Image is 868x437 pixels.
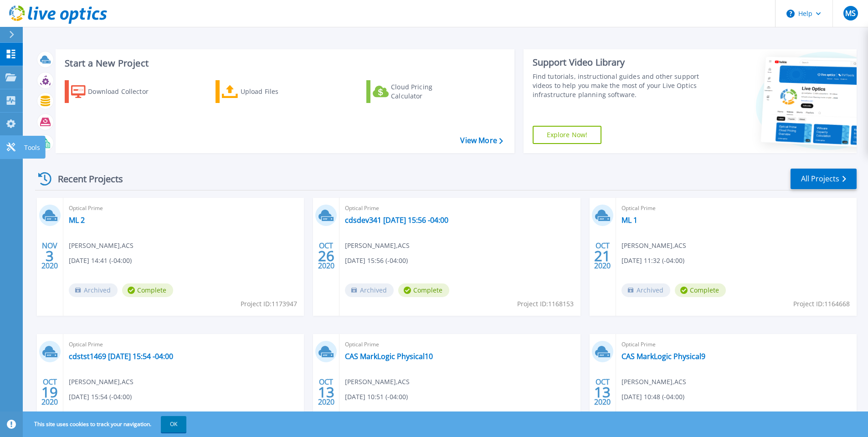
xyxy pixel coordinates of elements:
[69,339,298,350] span: Optical Prime
[345,203,575,213] span: Optical Prime
[241,299,297,309] span: Project ID: 1173947
[621,241,686,251] span: [PERSON_NAME] , ACS
[366,80,468,103] a: Cloud Pricing Calculator
[41,388,58,396] span: 19
[594,388,611,396] span: 13
[122,283,173,297] span: Complete
[69,203,298,213] span: Optical Prime
[345,377,410,387] span: [PERSON_NAME] , ACS
[35,168,135,190] div: Recent Projects
[621,256,684,266] span: [DATE] 11:32 (-04:00)
[594,239,611,272] div: OCT 2020
[69,241,134,251] span: [PERSON_NAME] , ACS
[793,299,850,309] span: Project ID: 1164668
[621,392,684,402] span: [DATE] 10:48 (-04:00)
[460,136,503,145] a: View More
[621,352,705,361] a: CAS MarkLogic Physical9
[318,388,334,396] span: 13
[391,82,464,101] div: Cloud Pricing Calculator
[318,375,335,409] div: OCT 2020
[69,283,118,297] span: Archived
[65,80,166,103] a: Download Collector
[594,252,611,260] span: 21
[345,216,448,225] a: cdsdev341 [DATE] 15:56 -04:00
[69,352,173,361] a: cdstst1469 [DATE] 15:54 -04:00
[345,392,408,402] span: [DATE] 10:51 (-04:00)
[621,283,670,297] span: Archived
[791,169,857,189] a: All Projects
[533,72,703,99] div: Find tutorials, instructional guides and other support videos to help you make the most of your L...
[621,377,686,387] span: [PERSON_NAME] , ACS
[69,256,132,266] span: [DATE] 14:41 (-04:00)
[41,375,58,409] div: OCT 2020
[621,339,851,350] span: Optical Prime
[241,82,313,101] div: Upload Files
[675,283,726,297] span: Complete
[318,252,334,260] span: 26
[69,377,134,387] span: [PERSON_NAME] , ACS
[621,203,851,213] span: Optical Prime
[517,299,574,309] span: Project ID: 1168153
[621,216,637,225] a: ML 1
[345,256,408,266] span: [DATE] 15:56 (-04:00)
[161,416,186,432] button: OK
[46,252,54,260] span: 3
[69,216,85,225] a: ML 2
[845,10,856,17] span: MS
[594,375,611,409] div: OCT 2020
[25,416,186,432] span: This site uses cookies to track your navigation.
[216,80,317,103] a: Upload Files
[88,82,161,101] div: Download Collector
[345,339,575,350] span: Optical Prime
[345,241,410,251] span: [PERSON_NAME] , ACS
[65,58,503,68] h3: Start a New Project
[345,283,394,297] span: Archived
[41,239,58,272] div: NOV 2020
[24,136,40,159] p: Tools
[69,392,132,402] span: [DATE] 15:54 (-04:00)
[318,239,335,272] div: OCT 2020
[398,283,449,297] span: Complete
[533,126,602,144] a: Explore Now!
[533,57,703,68] div: Support Video Library
[345,352,433,361] a: CAS MarkLogic Physical10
